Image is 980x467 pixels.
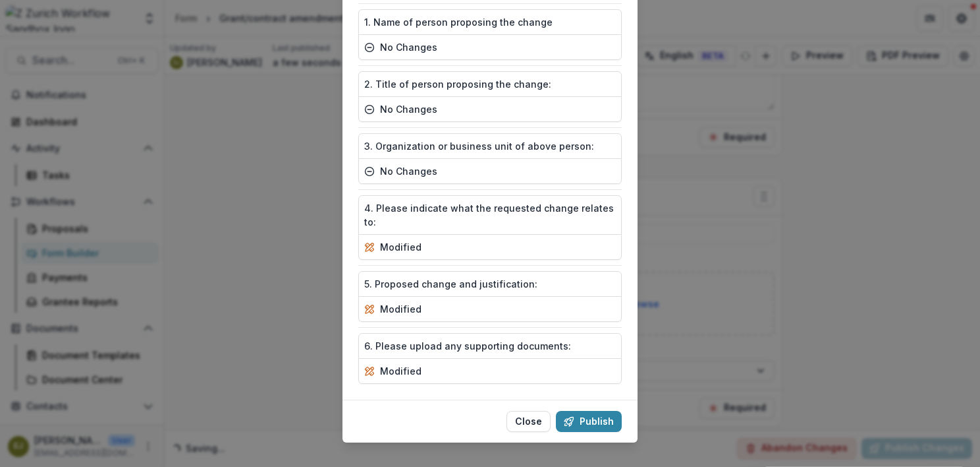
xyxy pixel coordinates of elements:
[380,164,437,178] p: no changes
[380,364,422,378] p: modified
[506,411,551,432] button: Close
[380,302,422,316] p: modified
[556,411,622,432] button: Publish
[380,102,437,116] p: no changes
[364,201,616,229] p: 4. Please indicate what the requested change relates to:
[364,77,551,91] p: 2. Title of person proposing the change:
[380,40,437,54] p: no changes
[364,277,537,291] p: 5. Proposed change and justification:
[364,15,553,29] p: 1. Name of person proposing the change
[364,339,571,353] p: 6. Please upload any supporting documents:
[380,240,422,254] p: modified
[364,139,594,153] p: 3. Organization or business unit of above person:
